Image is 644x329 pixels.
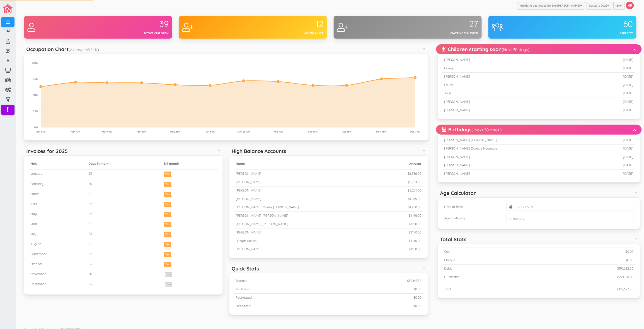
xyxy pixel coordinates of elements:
[308,130,317,133] tspan: Set 65%
[30,162,85,165] h5: Mois
[164,252,172,255] label: Yes
[28,240,86,250] td: August
[573,106,635,114] td: [DATE]
[440,190,476,196] h5: Age Calculator
[562,31,633,35] div: Capacity
[442,145,597,153] td: [PERSON_NAME] Domwe Noumoue
[33,110,38,113] tspan: 25%
[26,148,68,154] h5: Invoices for 2025
[534,248,635,256] td: $0.00
[573,89,635,98] td: [DATE]
[442,136,597,145] td: [PERSON_NAME] [PERSON_NAME]
[501,47,529,52] small: (Next 30 days)
[164,182,172,185] label: Yes
[235,205,299,209] small: [PERSON_NAME]-Maelle [PERSON_NAME]
[28,200,86,210] td: April
[442,285,534,293] td: Total
[235,222,288,226] small: [PERSON_NAME] [PERSON_NAME]
[515,203,633,211] input: 2017-05-21
[332,285,423,294] td: $0.00
[28,270,86,280] td: November
[235,230,261,234] small: [PERSON_NAME]
[235,197,261,201] small: [PERSON_NAME]
[597,136,635,145] td: [DATE]
[70,130,80,133] tspan: Feb 70%
[407,31,478,35] div: Inactive children
[164,202,172,205] label: Yes
[442,56,573,64] td: [PERSON_NAME]
[98,19,169,29] div: 39
[86,180,162,190] td: 20
[28,210,86,220] td: May
[376,130,386,133] tspan: Nov 75%
[86,270,162,280] td: 20
[442,248,534,256] td: Cash
[235,180,261,184] small: [PERSON_NAME]
[407,188,421,192] small: $2,257.00
[136,130,146,133] tspan: Apr 69%
[235,188,261,192] small: [PERSON_NAME]
[28,180,86,190] td: February
[442,264,534,273] td: Debit
[407,19,478,29] div: 27
[26,47,99,52] h5: Occupation Chart
[442,273,534,281] td: E-Transfer
[102,130,112,133] tspan: Mar 69%
[341,130,351,133] tspan: Oct 65%
[234,277,332,285] td: Balance
[441,127,501,132] h5: Birthdays
[442,73,573,81] td: [PERSON_NAME]
[442,256,534,264] td: Cheque
[273,130,283,133] tspan: Aug 71%
[205,130,215,133] tspan: Jun 65%
[442,89,573,98] td: Jaden
[235,162,382,165] h5: Name
[234,302,332,310] td: Deposited
[407,172,421,176] small: $8,536.00
[534,256,635,264] td: $0.00
[442,81,573,89] td: Laurel
[442,153,597,161] td: [PERSON_NAME]
[164,222,172,225] label: Yes
[506,215,633,222] input: In months
[597,153,635,161] td: [DATE]
[164,282,172,287] label: No
[170,130,180,133] tspan: May 66%
[88,162,160,165] h5: Days in month
[235,247,261,251] small: [PERSON_NAME]
[237,130,250,133] tspan: [DATE] 72%
[385,162,421,165] h5: Amount
[534,273,635,281] td: $221,241.00
[86,280,162,290] td: 23
[409,230,421,234] small: $1,150.00
[164,172,172,175] label: Yes
[164,272,172,277] label: No
[407,180,421,184] small: $5,864.00
[235,214,288,218] small: [PERSON_NAME] [PERSON_NAME]
[409,247,421,251] small: $1,150.00
[534,285,635,293] td: $418,623.50
[332,294,423,302] td: $0.00
[442,170,597,178] td: [PERSON_NAME]
[573,56,635,64] td: [DATE]
[231,266,259,271] h5: Quick Stats
[441,47,529,52] h5: Children starting soon
[98,31,169,35] div: Active children
[28,190,86,200] td: March
[86,220,162,230] td: 21
[409,222,421,226] small: $1,150.00
[31,61,38,64] tspan: 100%
[86,190,162,200] td: 21
[164,262,172,265] label: Yes
[597,161,635,170] td: [DATE]
[573,81,635,89] td: [DATE]
[573,98,635,106] td: [DATE]
[332,277,423,285] td: $32,167.52
[36,130,46,133] tspan: Jan 63%
[234,294,332,302] td: Post-dated
[86,250,162,260] td: 22
[164,242,172,246] label: Yes
[442,106,573,114] td: [PERSON_NAME]
[3,4,13,13] img: image
[86,170,162,180] td: 23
